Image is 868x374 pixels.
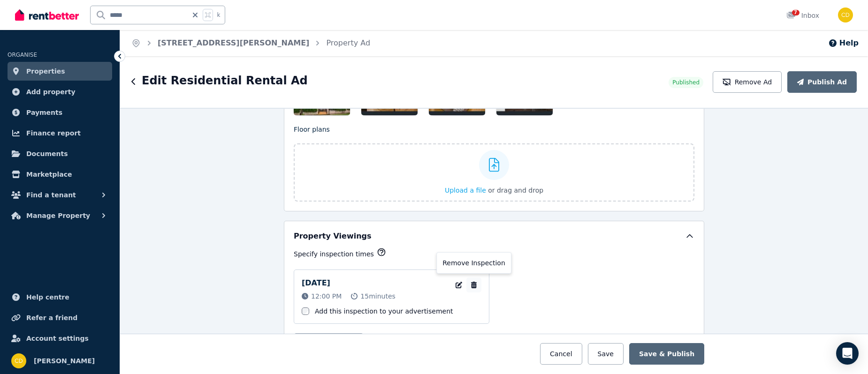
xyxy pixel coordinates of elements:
[587,343,623,365] button: Save
[26,127,81,139] span: Finance report
[445,186,543,195] button: Upload a file or drag and drop
[26,333,89,344] span: Account settings
[540,343,582,365] button: Cancel
[8,288,112,307] a: Help centre
[294,249,374,259] p: Specify inspection times
[8,165,112,184] a: Marketplace
[294,231,372,242] h5: Property Viewings
[142,73,308,88] h1: Edit Residential Rental Ad
[311,292,342,301] span: 12:00 PM
[8,52,37,58] span: ORGANISE
[8,62,112,81] a: Properties
[34,355,95,367] span: [PERSON_NAME]
[792,10,799,15] span: 7
[436,252,511,274] div: Remove Inspection
[8,124,112,142] a: Finance report
[302,277,330,289] p: [DATE]
[787,71,857,93] button: Publish Ad
[8,206,112,225] button: Manage Property
[786,11,819,20] div: Inbox
[8,103,112,122] a: Payments
[315,307,453,316] label: Add this inspection to your advertisement
[836,342,859,365] div: Open Intercom Messenger
[120,30,381,56] nav: Breadcrumb
[26,189,76,201] span: Find a tenant
[360,292,396,301] span: 15 minutes
[294,333,364,349] button: Add inspection
[672,79,700,86] span: Published
[158,38,309,47] a: [STREET_ADDRESS][PERSON_NAME]
[445,187,486,194] span: Upload a file
[8,329,112,348] a: Account settings
[26,66,65,77] span: Properties
[8,82,112,101] a: Add property
[11,353,26,368] img: Chris Dimitropoulos
[838,7,853,22] img: Chris Dimitropoulos
[488,187,543,194] span: or drag and drop
[828,37,859,49] button: Help
[713,71,782,93] button: Remove Ad
[26,86,76,97] span: Add property
[26,312,77,323] span: Refer a friend
[15,8,79,22] img: RentBetter
[8,186,112,204] button: Find a tenant
[26,169,72,180] span: Marketplace
[8,144,112,163] a: Documents
[8,308,112,327] a: Refer a friend
[629,343,704,365] button: Save & Publish
[26,107,62,118] span: Payments
[26,292,69,303] span: Help centre
[294,125,694,134] p: Floor plans
[26,210,90,221] span: Manage Property
[26,148,68,159] span: Documents
[217,11,220,19] span: k
[326,38,370,47] a: Property Ad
